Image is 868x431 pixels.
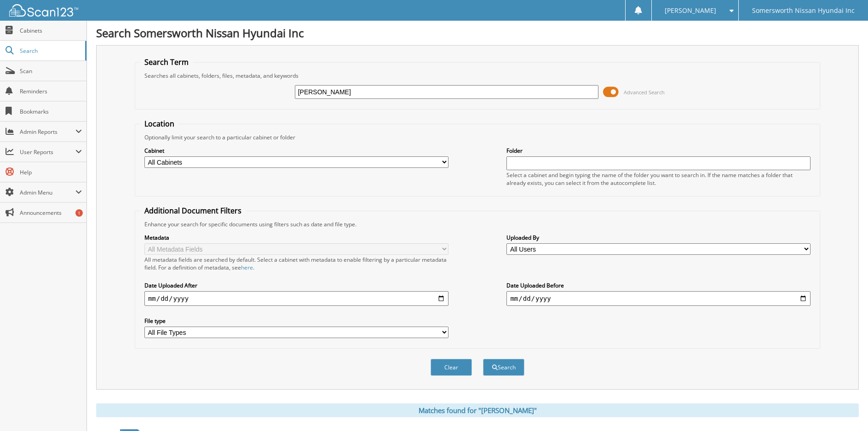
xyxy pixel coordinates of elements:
[75,209,83,217] div: 1
[144,317,448,325] label: File type
[140,220,815,228] div: Enhance your search for specific documents using filters such as date and file type.
[665,8,716,13] span: [PERSON_NAME]
[20,128,75,136] span: Admin Reports
[140,206,246,216] legend: Additional Document Filters
[431,359,472,376] button: Clear
[752,8,855,13] span: Somersworth Nissan Hyundai Inc
[20,189,75,196] span: Admin Menu
[144,282,448,289] label: Date Uploaded After
[20,148,75,156] span: User Reports
[20,108,82,115] span: Bookmarks
[144,256,448,271] div: All metadata fields are searched by default. Select a cabinet with metadata to enable filtering b...
[20,47,80,55] span: Search
[241,264,253,271] a: here
[20,168,82,176] span: Help
[20,67,82,75] span: Scan
[20,209,82,217] span: Announcements
[506,282,811,289] label: Date Uploaded Before
[20,87,82,95] span: Reminders
[140,57,193,67] legend: Search Term
[140,119,179,129] legend: Location
[144,291,448,306] input: start
[506,234,811,241] label: Uploaded By
[144,234,448,241] label: Metadata
[140,133,815,141] div: Optionally limit your search to a particular cabinet or folder
[624,89,665,96] span: Advanced Search
[96,403,859,417] div: Matches found for "[PERSON_NAME]"
[506,147,811,155] label: Folder
[9,4,78,17] img: scan123-logo-white.svg
[483,359,524,376] button: Search
[144,147,448,155] label: Cabinet
[506,171,811,187] div: Select a cabinet and begin typing the name of the folder you want to search in. If the name match...
[20,27,82,34] span: Cabinets
[140,72,815,80] div: Searches all cabinets, folders, files, metadata, and keywords
[96,25,859,40] h1: Search Somersworth Nissan Hyundai Inc
[506,291,811,306] input: end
